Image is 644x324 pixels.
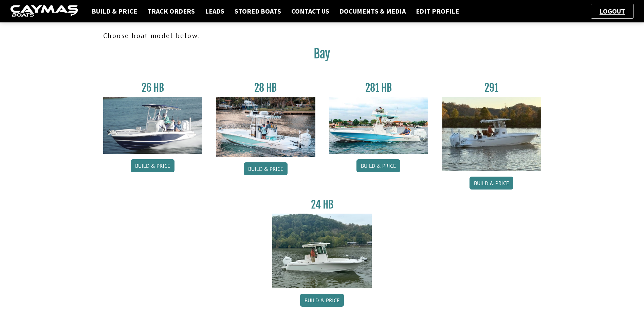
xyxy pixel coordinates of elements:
img: 28_hb_thumbnail_for_caymas_connect.jpg [216,97,315,157]
img: caymas-dealer-connect-2ed40d3bc7270c1d8d7ffb4b79bf05adc795679939227970def78ec6f6c03838.gif [10,5,78,18]
h3: 28 HB [216,82,315,94]
a: Build & Price [470,177,513,190]
a: Track Orders [144,7,198,16]
p: Choose boat model below: [103,31,541,41]
a: Documents & Media [336,7,409,16]
a: Build & Price [244,162,288,175]
img: 26_new_photo_resized.jpg [103,97,203,154]
img: 24_HB_thumbnail.jpg [272,214,372,288]
a: Leads [202,7,228,16]
h2: Bay [103,46,541,65]
a: Contact Us [288,7,333,16]
h3: 24 HB [272,198,372,211]
h3: 291 [442,82,541,94]
a: Build & Price [131,159,174,172]
a: Stored Boats [231,7,284,16]
h3: 281 HB [329,82,428,94]
a: Build & Price [300,294,344,307]
a: Build & Price [356,159,400,172]
a: Edit Profile [412,7,462,16]
h3: 26 HB [103,82,203,94]
img: 28-hb-twin.jpg [329,97,428,154]
img: 291_Thumbnail.jpg [442,97,541,171]
a: Build & Price [88,7,141,16]
a: Logout [596,7,628,15]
